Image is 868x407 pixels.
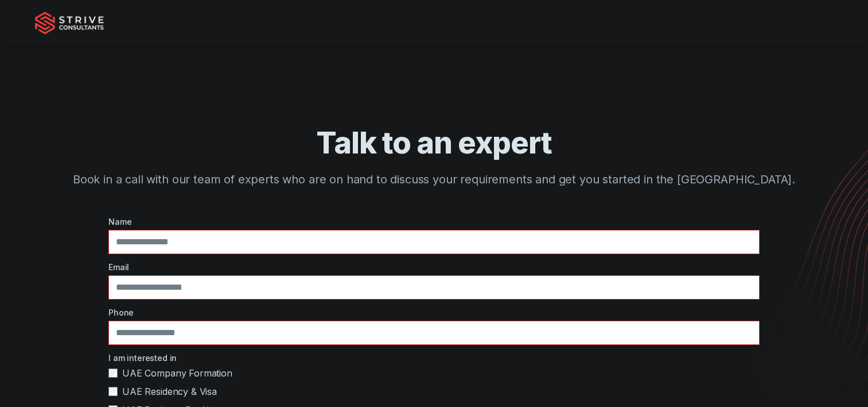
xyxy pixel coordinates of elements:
[108,261,760,273] label: Email
[67,124,801,162] h1: Talk to an expert
[108,368,118,378] input: UAE Company Formation
[108,387,118,396] input: UAE Residency & Visa
[108,306,760,318] label: Phone
[122,385,217,398] span: UAE Residency & Visa
[122,366,232,380] span: UAE Company Formation
[108,216,760,228] label: Name
[67,171,801,188] p: Book in a call with our team of experts who are on hand to discuss your requirements and get you ...
[35,11,104,34] img: Strive Consultants
[108,352,760,364] label: I am interested in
